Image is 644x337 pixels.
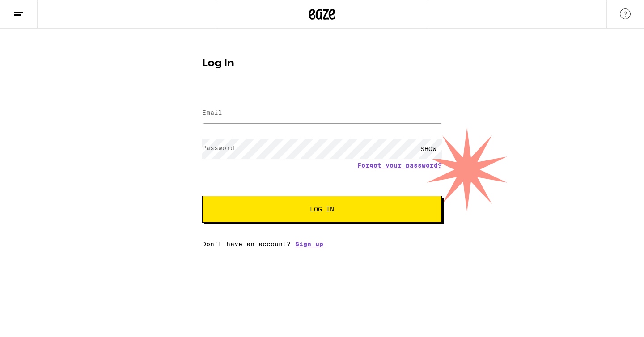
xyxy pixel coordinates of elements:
[202,103,442,123] input: Email
[357,162,442,169] a: Forgot your password?
[310,206,334,212] span: Log In
[295,240,323,248] a: Sign up
[415,139,442,159] div: SHOW
[202,196,442,223] button: Log In
[202,240,442,248] div: Don't have an account?
[202,144,234,152] label: Password
[202,109,222,116] label: Email
[202,58,442,69] h1: Log In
